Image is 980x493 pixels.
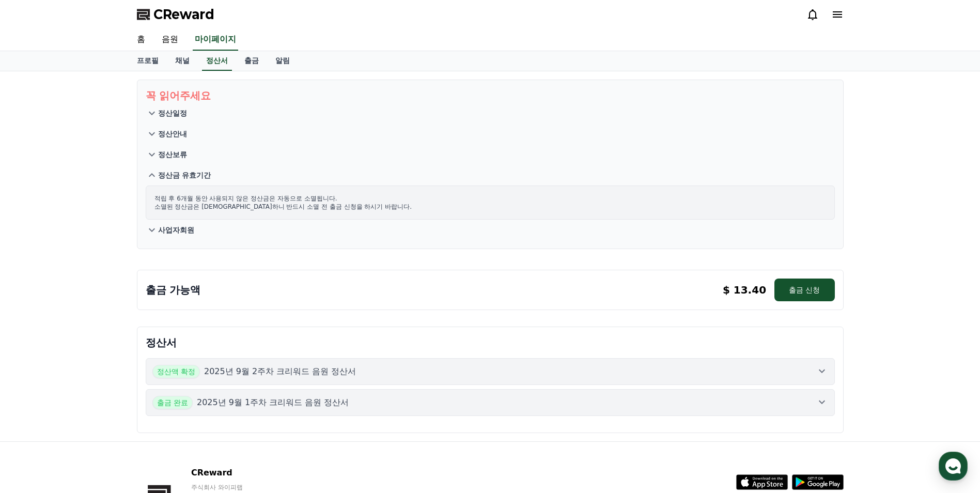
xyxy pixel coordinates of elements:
[146,103,835,124] button: 정산일정
[193,29,238,51] a: 마이페이지
[146,165,835,186] button: 정산금 유효기간
[723,283,766,297] p: $ 13.40
[146,335,835,350] p: 정산서
[146,358,835,385] button: 정산액 확정 2025년 9월 2주차 크리워드 음원 정산서
[95,344,107,352] span: 대화
[146,124,835,144] button: 정산안내
[153,29,186,51] a: 음원
[158,149,187,160] p: 정산보류
[3,328,68,353] a: 홈
[202,51,232,71] a: 정산서
[158,225,194,235] p: 사업자회원
[146,389,835,416] button: 출금 완료 2025년 9월 1주차 크리워드 음원 정산서
[191,483,317,491] p: 주식회사 와이피랩
[774,279,834,301] button: 출금 신청
[154,194,826,211] p: 적립 후 6개월 동안 사용되지 않은 정산금은 자동으로 소멸됩니다. 소멸된 정산금은 [DEMOGRAPHIC_DATA]하니 반드시 소멸 전 출금 신청을 하시기 바랍니다.
[146,144,835,165] button: 정산보류
[160,343,172,351] span: 설정
[137,6,214,23] a: CReward
[152,396,193,409] span: 출금 완료
[158,170,211,180] p: 정산금 유효기간
[153,6,214,23] span: CReward
[191,467,317,479] p: CReward
[267,51,298,71] a: 알림
[146,220,835,240] button: 사업자회원
[146,283,201,297] p: 출금 가능액
[204,365,356,378] p: 2025년 9월 2주차 크리워드 음원 정산서
[133,328,198,353] a: 설정
[236,51,267,71] a: 출금
[158,108,187,118] p: 정산일정
[167,51,198,71] a: 채널
[197,396,349,409] p: 2025년 9월 1주차 크리워드 음원 정산서
[152,365,200,378] span: 정산액 확정
[146,88,835,103] p: 꼭 읽어주세요
[68,328,133,353] a: 대화
[129,29,153,51] a: 홈
[129,51,167,71] a: 프로필
[158,129,187,139] p: 정산안내
[33,343,39,351] span: 홈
